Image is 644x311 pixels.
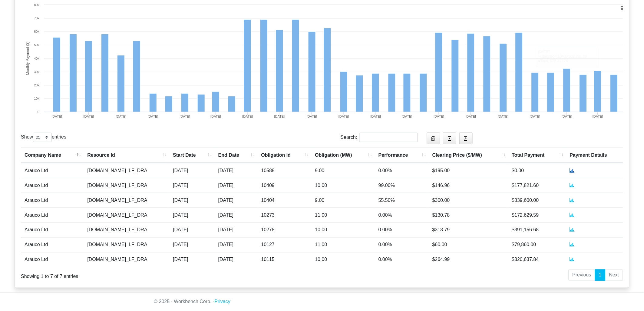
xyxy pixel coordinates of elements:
[148,115,158,118] tspan: [DATE]
[84,237,169,252] td: [DOMAIN_NAME]_LF_DRA
[258,193,312,208] td: 10404
[375,163,429,178] td: 0.00%
[169,193,215,208] td: [DATE]
[429,208,508,222] td: $130.78
[21,252,84,267] td: Arauco Ltd
[429,222,508,237] td: $313.79
[595,269,606,281] a: 1
[339,115,349,118] tspan: [DATE]
[21,178,84,193] td: Arauco Ltd
[38,110,39,114] text: 0
[341,133,418,142] label: Search:
[34,83,39,87] text: 20k
[215,148,258,163] th: End Date : activate to sort column ascending
[169,163,215,178] td: [DATE]
[84,208,169,222] td: [DOMAIN_NAME]_LF_DRA
[359,133,418,142] input: Search:
[443,133,456,145] button: Export to Excel
[566,148,623,163] th: Payment Details
[375,208,429,222] td: 0.00%
[434,115,444,118] tspan: [DATE]
[459,133,473,145] button: Generate PDF
[25,42,30,75] tspan: Monthly Payment ($)
[215,237,258,252] td: [DATE]
[215,299,230,304] a: Privacy
[180,115,190,118] tspan: [DATE]
[371,115,381,118] tspan: [DATE]
[508,178,566,193] td: $177,821.60
[508,193,566,208] td: $339,600.00
[215,222,258,237] td: [DATE]
[258,178,312,193] td: 10409
[215,208,258,222] td: [DATE]
[34,97,39,100] text: 10k
[312,178,375,193] td: 10.00
[402,115,412,118] tspan: [DATE]
[466,115,476,118] tspan: [DATE]
[258,148,312,163] th: Obligation Id : activate to sort column ascending
[312,193,375,208] td: 9.00
[51,115,62,118] tspan: [DATE]
[21,193,84,208] td: Arauco Ltd
[169,208,215,222] td: [DATE]
[562,115,573,118] tspan: [DATE]
[84,222,169,237] td: [DOMAIN_NAME]_LF_DRA
[21,269,267,280] div: Showing 1 to 7 of 7 entries
[21,133,66,142] label: Show entries
[169,252,215,267] td: [DATE]
[169,222,215,237] td: [DATE]
[570,183,575,188] a: Payment Details
[498,115,509,118] tspan: [DATE]
[312,208,375,222] td: 11.00
[258,252,312,267] td: 10115
[84,163,169,178] td: [DOMAIN_NAME]_LF_DRA
[21,208,84,222] td: Arauco Ltd
[570,168,575,173] a: Payment Details
[84,148,169,163] th: Resource Id : activate to sort column ascending
[375,148,429,163] th: Performance : activate to sort column ascending
[429,252,508,267] td: $264.99
[508,252,566,267] td: $320,637.84
[570,257,575,262] a: Payment Details
[570,212,575,218] a: Payment Details
[375,252,429,267] td: 0.00%
[570,198,575,203] a: Payment Details
[258,208,312,222] td: 10273
[34,43,39,47] text: 50k
[33,133,52,142] select: Showentries
[429,237,508,252] td: $60.00
[375,237,429,252] td: 0.00%
[307,115,317,118] tspan: [DATE]
[593,115,603,118] tspan: [DATE]
[34,3,39,7] text: 80k
[375,193,429,208] td: 55.50%
[21,237,84,252] td: Arauco Ltd
[508,148,566,163] th: Total Payment : activate to sort column ascending
[508,208,566,222] td: $172,629.59
[375,178,429,193] td: 99.00%
[21,222,84,237] td: Arauco Ltd
[570,242,575,247] a: Payment Details
[215,193,258,208] td: [DATE]
[215,163,258,178] td: [DATE]
[274,115,285,118] tspan: [DATE]
[258,237,312,252] td: 10127
[508,237,566,252] td: $79,860.00
[429,178,508,193] td: $146.96
[312,148,375,163] th: Obligation (MW) : activate to sort column ascending
[427,133,440,145] button: Copy to clipboard
[429,163,508,178] td: $195.00
[258,163,312,178] td: 10588
[84,115,94,118] tspan: [DATE]
[312,163,375,178] td: 9.00
[570,227,575,232] a: Payment Details
[508,222,566,237] td: $391,156.68
[215,178,258,193] td: [DATE]
[375,222,429,237] td: 0.00%
[312,237,375,252] td: 11.00
[150,293,495,311] div: © 2025 - Workbench Corp. -
[312,222,375,237] td: 10.00
[508,163,566,178] td: $0.00
[169,148,215,163] th: Start Date : activate to sort column ascending
[84,178,169,193] td: [DOMAIN_NAME]_LF_DRA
